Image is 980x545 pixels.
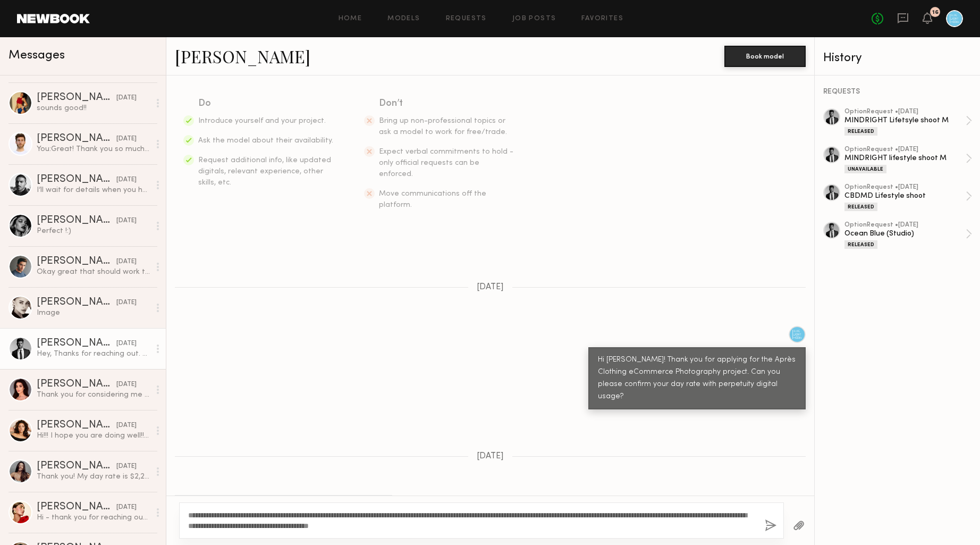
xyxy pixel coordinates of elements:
[844,222,966,229] div: option Request • [DATE]
[116,298,137,308] div: [DATE]
[37,338,116,349] div: [PERSON_NAME]
[844,115,966,125] div: MINDRIGHT Lifetsyle shoot M
[844,240,877,249] div: Released
[175,45,310,68] a: [PERSON_NAME]
[198,137,333,144] span: Ask the model about their availability.
[844,203,877,211] div: Released
[477,283,504,292] span: [DATE]
[844,146,972,173] a: optionRequest •[DATE]MINDRIGHT lifestyle shoot MUnavailable
[512,15,556,22] a: Job Posts
[379,118,507,136] span: Bring up non-professional topics or ask a model to work for free/trade.
[387,15,420,22] a: Models
[477,452,504,461] span: [DATE]
[37,103,150,113] div: sounds good!!
[844,222,972,249] a: optionRequest •[DATE]Ocean Blue (Studio)Released
[37,431,150,441] div: Hi!!! I hope you are doing well!! My day rate would be $1850 but only digital no OOH :) I hope to...
[844,184,972,211] a: optionRequest •[DATE]CBDMD Lifestyle shootReleased
[37,513,150,523] div: Hi - thank you for reaching out. My sizing is as follows - Weight : 128 pounds Height : 5’7 Bust ...
[37,390,150,400] div: Thank you for considering me for the project! My day rate is $1,500. For perpetual digital usage,...
[116,421,137,431] div: [DATE]
[37,133,116,144] div: [PERSON_NAME]
[844,191,966,201] div: CBDMD Lifestyle shoot
[198,96,334,111] div: Do
[581,15,623,22] a: Favorites
[116,380,137,390] div: [DATE]
[37,349,150,359] div: Hey, Thanks for reaching out. My day rate would be 2000 per day. Thank you
[724,46,806,67] button: Book model
[823,88,972,96] div: REQUESTS
[379,96,515,111] div: Don’t
[37,267,150,277] div: Okay great that should work thanks for the update.
[844,146,966,153] div: option Request • [DATE]
[724,51,806,60] a: Book model
[446,15,487,22] a: Requests
[37,379,116,390] div: [PERSON_NAME]
[37,93,116,103] div: [PERSON_NAME]
[37,185,150,195] div: I’ll wait for details when you have it then. Thank you
[379,190,486,208] span: Move communications off the platform.
[823,52,972,64] div: History
[9,49,65,62] span: Messages
[844,165,886,173] div: Unavailable
[116,175,137,185] div: [DATE]
[116,502,137,513] div: [DATE]
[37,297,116,308] div: [PERSON_NAME]
[37,502,116,513] div: [PERSON_NAME]
[844,108,972,136] a: optionRequest •[DATE]MINDRIGHT Lifetsyle shoot MReleased
[37,308,150,318] div: Image
[844,127,877,136] div: Released
[116,93,137,103] div: [DATE]
[37,461,116,472] div: [PERSON_NAME]
[116,339,137,349] div: [DATE]
[379,148,513,178] span: Expect verbal commitments to hold - only official requests can be enforced.
[844,153,966,163] div: MINDRIGHT lifestyle shoot M
[844,108,966,115] div: option Request • [DATE]
[37,174,116,185] div: [PERSON_NAME]
[198,157,331,186] span: Request additional info, like updated digitals, relevant experience, other skills, etc.
[37,144,150,154] div: You: Great! Thank you so much for the quick response. We'll get back to you soon.
[37,215,116,226] div: [PERSON_NAME]
[844,229,966,239] div: Ocean Blue (Studio)
[37,226,150,236] div: Perfect !:)
[37,472,150,482] div: Thank you! My day rate is $2,200 for perpetuity. I’m 5.7.5” so should be fine!
[116,134,137,144] div: [DATE]
[198,118,326,124] span: Introduce yourself and your project.
[37,420,116,431] div: [PERSON_NAME]
[116,462,137,472] div: [DATE]
[932,10,939,15] div: 16
[339,15,362,22] a: Home
[844,184,966,191] div: option Request • [DATE]
[598,354,796,403] div: Hi [PERSON_NAME]! Thank you for applying for the Après Clothing eCommerce Photography project. Ca...
[116,257,137,267] div: [DATE]
[116,216,137,226] div: [DATE]
[37,256,116,267] div: [PERSON_NAME]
